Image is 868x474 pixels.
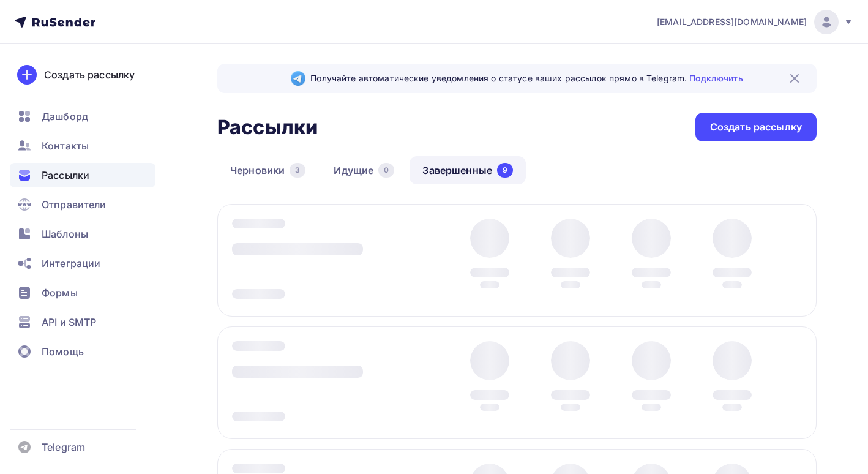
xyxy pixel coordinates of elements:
a: Дашборд [10,104,155,129]
span: API и SMTP [42,315,96,329]
span: Шаблоны [42,227,88,241]
a: Черновики3 [217,156,318,184]
div: Создать рассылку [710,120,802,134]
a: Контакты [10,134,155,158]
a: Идущие0 [321,156,407,184]
span: Интеграции [42,256,100,271]
a: Формы [10,280,155,305]
div: 9 [497,163,513,178]
img: Telegram [291,71,305,86]
a: Отправители [10,192,155,217]
span: Получайте автоматические уведомления о статусе ваших рассылок прямо в Telegram. [310,72,743,85]
div: Создать рассылку [44,67,135,82]
span: [EMAIL_ADDRESS][DOMAIN_NAME] [657,16,807,28]
a: Шаблоны [10,222,155,246]
span: Telegram [42,440,85,454]
div: 0 [378,163,394,178]
a: Завершенные9 [410,156,526,184]
a: Рассылки [10,163,155,187]
a: Подключить [689,73,743,83]
span: Помощь [42,344,84,359]
span: Отправители [42,197,107,212]
span: Формы [42,285,78,300]
a: [EMAIL_ADDRESS][DOMAIN_NAME] [657,10,853,34]
span: Дашборд [42,109,88,124]
div: 3 [290,163,305,178]
span: Рассылки [42,168,89,182]
h2: Рассылки [217,115,318,140]
span: Контакты [42,138,89,153]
